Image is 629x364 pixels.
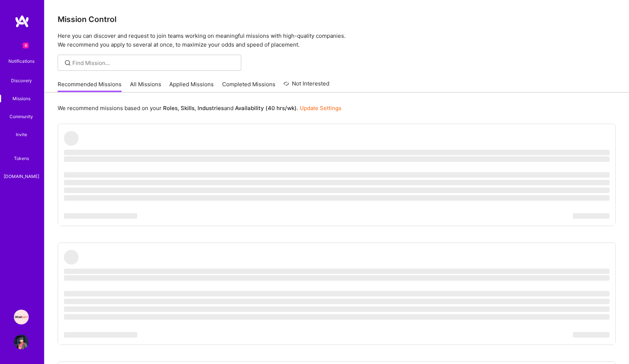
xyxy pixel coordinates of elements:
span: 8 [23,43,29,48]
img: User Avatar [14,335,29,349]
img: Invite [14,178,29,192]
i: icon SearchGrey [64,59,72,67]
a: Not Interested [283,79,329,92]
img: guide book [14,241,29,256]
a: User Avatar [12,335,30,349]
img: bell [14,43,29,57]
a: All Missions [130,80,161,92]
b: Industries [198,105,224,112]
img: tokens [17,213,26,220]
div: Discovery [11,91,32,99]
img: Community [12,142,30,160]
img: teamwork [14,109,29,124]
input: Find Mission... [72,59,236,67]
div: Tokens [14,223,29,231]
a: Speakeasy: Software Engineer to help Customers write custom functions [12,310,30,324]
a: Applied Missions [169,80,214,92]
div: [DOMAIN_NAME] [4,256,39,263]
a: Update Settings [300,105,341,112]
img: Speakeasy: Software Engineer to help Customers write custom functions [14,310,29,324]
div: Community [10,160,33,167]
img: logo [15,15,29,28]
a: Completed Missions [222,80,275,92]
div: Missions [12,124,30,132]
h3: Mission Control [58,15,616,24]
div: Invite [16,192,27,200]
p: We recommend missions based on your , , and . [58,104,341,112]
p: Here you can discover and request to join teams working on meaningful missions with high-quality ... [58,32,616,49]
b: Skills [181,105,195,112]
b: Roles [163,105,178,112]
div: Notifications [8,57,35,65]
img: discovery [14,77,29,91]
a: Recommended Missions [58,80,122,92]
b: Availability (40 hrs/wk) [235,105,297,112]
